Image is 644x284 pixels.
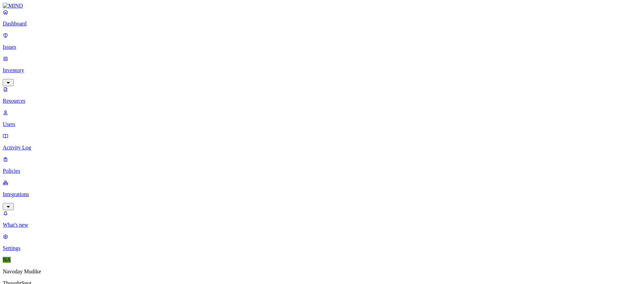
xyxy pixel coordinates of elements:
p: Inventory [3,67,641,73]
a: Integrations [3,180,641,209]
a: Settings [3,234,641,251]
a: Policies [3,156,641,174]
a: Activity Log [3,133,641,151]
p: Policies [3,168,641,174]
p: What's new [3,222,641,228]
a: Users [3,110,641,127]
p: Dashboard [3,21,641,27]
p: Navoday Mudike [3,269,641,275]
a: Inventory [3,56,641,85]
p: Settings [3,245,641,251]
a: MIND [3,3,641,9]
p: Issues [3,44,641,50]
img: MIND [3,3,23,9]
a: What's new [3,210,641,228]
span: NA [3,257,11,263]
a: Issues [3,32,641,50]
a: Dashboard [3,9,641,27]
a: Resources [3,86,641,104]
p: Users [3,121,641,127]
p: Activity Log [3,145,641,151]
p: Integrations [3,191,641,197]
p: Resources [3,98,641,104]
